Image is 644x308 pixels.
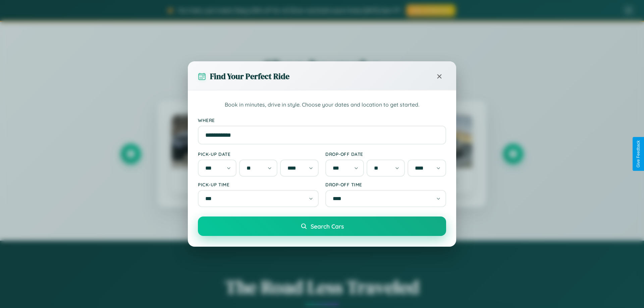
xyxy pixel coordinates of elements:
label: Pick-up Time [198,182,319,187]
span: Search Cars [311,223,344,230]
label: Drop-off Date [325,151,446,157]
h3: Find Your Perfect Ride [210,71,289,82]
label: Where [198,117,446,123]
label: Drop-off Time [325,182,446,187]
button: Search Cars [198,217,446,236]
label: Pick-up Date [198,151,319,157]
p: Book in minutes, drive in style. Choose your dates and location to get started. [198,101,446,109]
